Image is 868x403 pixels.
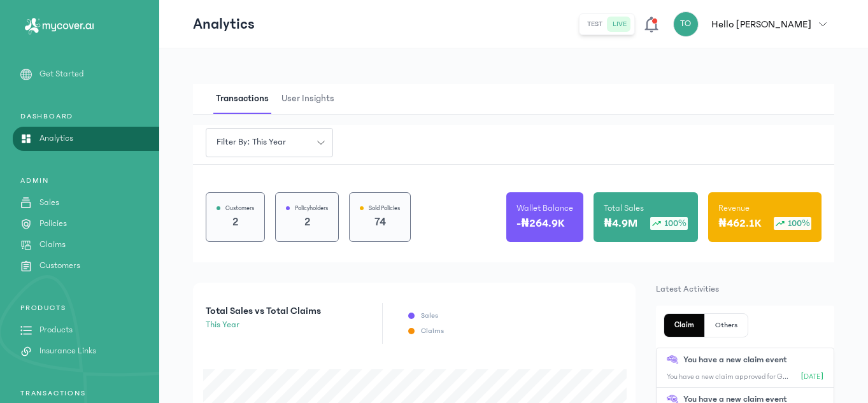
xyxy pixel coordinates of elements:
[711,17,811,32] p: Hello [PERSON_NAME]
[608,17,632,32] button: live
[664,314,705,337] button: Claim
[39,67,84,81] p: Get Started
[286,213,328,231] p: 2
[360,213,400,231] p: 74
[206,303,321,318] p: Total Sales vs Total Claims
[673,11,834,37] button: TOHello [PERSON_NAME]
[656,283,834,295] p: Latest Activities
[39,132,73,145] p: Analytics
[667,372,790,382] p: You have a new claim approved for Gbovo - [EMAIL_ADDRESS][DOMAIN_NAME].
[213,84,279,114] button: Transactions
[774,217,811,230] div: 100%
[801,372,823,382] p: [DATE]
[209,136,294,149] span: Filter by: this year
[39,323,73,337] p: Products
[213,84,271,114] span: Transactions
[516,202,573,215] p: Wallet Balance
[604,202,688,215] p: Total Sales
[39,344,96,358] p: Insurance Links
[705,314,748,337] button: Others
[604,215,637,232] p: ₦4.9M
[683,353,787,367] p: You have a new claim event
[279,84,337,114] span: User Insights
[39,196,59,209] p: Sales
[39,259,80,272] p: Customers
[39,217,67,230] p: Policies
[421,311,438,321] p: Sales
[650,217,688,230] div: 100%
[279,84,345,114] button: User Insights
[225,203,254,213] p: Customers
[193,14,255,34] p: Analytics
[582,17,608,32] button: test
[295,203,328,213] p: Policyholders
[516,215,564,232] p: -₦264.9K
[718,202,811,215] p: Revenue
[718,215,761,232] p: ₦462.1K
[206,128,333,157] button: Filter by: this year
[369,203,400,213] p: Sold Policies
[421,326,444,336] p: Claims
[673,11,699,37] div: TO
[206,318,321,332] p: this year
[39,238,66,251] p: Claims
[217,213,254,231] p: 2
